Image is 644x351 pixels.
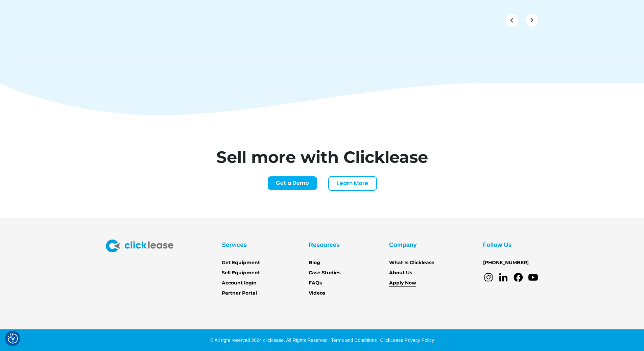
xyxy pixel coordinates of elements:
[525,10,539,30] div: next slide
[309,290,325,297] a: Videos
[267,176,317,190] a: Get a Demo
[328,176,377,191] a: Learn More
[8,333,18,344] img: Revisit consent button
[8,333,18,344] button: Consent Preferences
[222,240,247,250] div: Services
[106,240,173,252] img: Clicklease logo
[210,337,328,344] div: © All right reserved 2024 clicklease. All Rights Reserved
[309,240,340,250] div: Resources
[389,279,416,287] a: Apply Now
[483,259,529,267] a: [PHONE_NUMBER]
[222,290,257,297] a: Partner Portal
[309,279,322,287] a: FAQs
[222,279,257,287] a: Account login
[378,337,434,343] a: ClickLease Privacy Policy
[389,269,412,277] a: About Us
[329,337,377,343] a: Terms and Conditions
[309,259,320,267] a: Blog
[505,10,519,30] div: previous slide
[222,269,260,277] a: Sell Equipment
[309,269,340,277] a: Case Studies
[192,149,452,165] h1: Sell more with Clicklease
[483,240,512,250] div: Follow Us
[389,240,417,250] div: Company
[222,259,260,267] a: Get Equipment
[389,259,434,267] a: What Is Clicklease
